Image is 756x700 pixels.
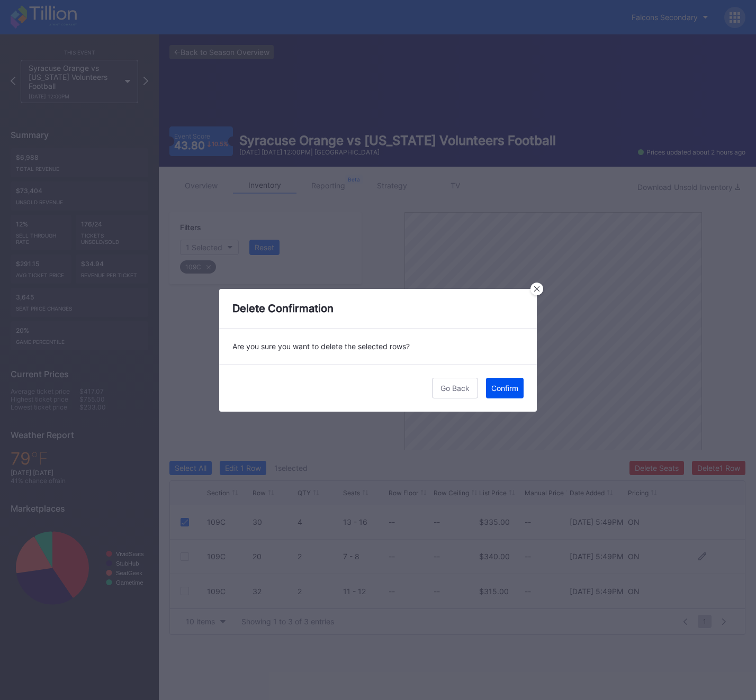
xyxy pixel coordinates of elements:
button: Confirm [486,378,524,398]
button: Go Back [432,378,478,398]
div: Go Back [440,384,470,393]
div: Delete Confirmation [219,289,537,329]
div: Confirm [491,384,518,393]
div: Are you sure you want to delete the selected rows? [219,329,537,364]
